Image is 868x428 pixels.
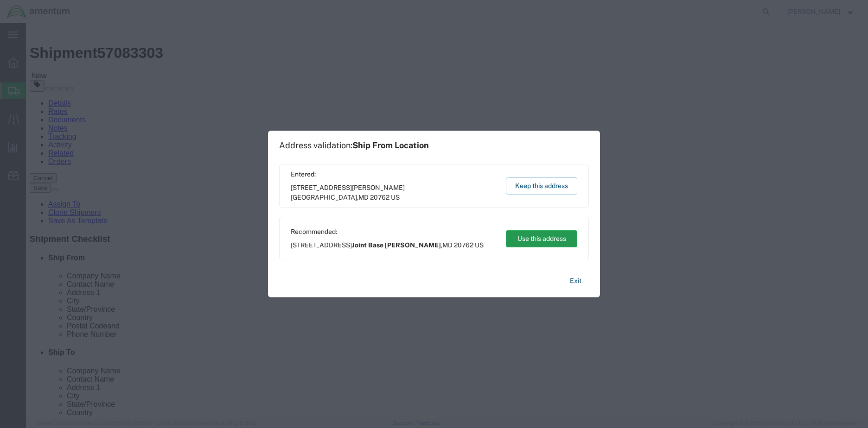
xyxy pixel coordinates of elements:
[279,140,429,151] h1: Address validation:
[506,177,577,195] button: Keep this address
[475,241,484,249] span: US
[291,227,484,237] span: Recommended:
[506,230,577,247] button: Use this address
[391,194,400,201] span: US
[291,184,405,201] span: [PERSON_NAME][GEOGRAPHIC_DATA]
[562,273,589,289] button: Exit
[291,240,484,250] span: [STREET_ADDRESS] ,
[454,241,473,249] span: 20762
[370,194,389,201] span: 20762
[352,241,441,249] span: Joint Base [PERSON_NAME]
[291,170,497,179] span: Entered:
[291,183,497,202] span: [STREET_ADDRESS] ,
[358,194,369,201] span: MD
[352,140,429,150] span: Ship From Location
[442,241,453,249] span: MD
